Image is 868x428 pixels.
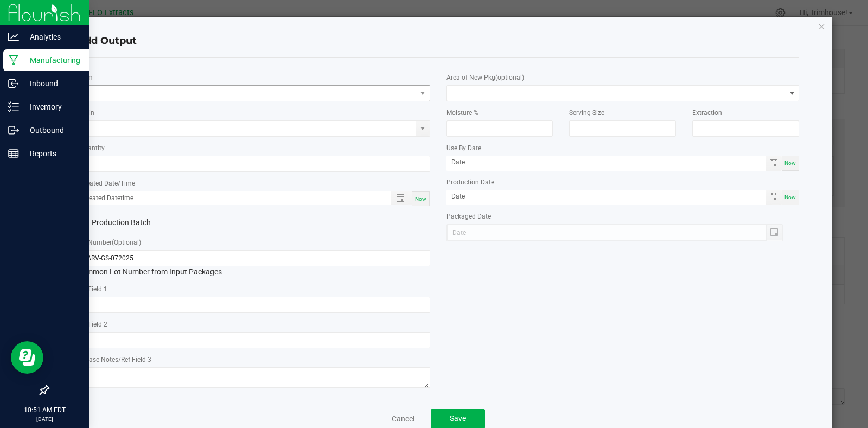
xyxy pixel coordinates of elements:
a: Cancel [392,413,414,424]
inline-svg: Inventory [8,101,19,112]
p: Inventory [19,100,84,113]
p: Analytics [19,30,84,43]
label: Ref Field 2 [77,320,107,329]
span: (Optional) [112,239,141,246]
label: Created Date/Time [80,178,135,188]
inline-svg: Outbound [8,125,19,136]
p: Inbound [19,77,84,90]
span: Toggle calendar [766,156,782,171]
inline-svg: Analytics [8,31,19,42]
label: Production Date [446,177,494,187]
label: Quantity [80,143,105,153]
input: Date [446,190,767,203]
inline-svg: Inbound [8,78,19,89]
span: Save [450,414,466,423]
label: Ref Field 1 [77,284,107,294]
inline-svg: Manufacturing [8,55,19,66]
p: 10:51 AM EDT [5,405,84,415]
label: Packaged Date [446,212,491,221]
span: (optional) [495,74,524,81]
iframe: Resource center [11,341,43,374]
span: Now [415,196,426,202]
input: Date [446,156,767,169]
p: Outbound [19,124,84,137]
label: Area of New Pkg [446,73,524,82]
span: Toggle popup [391,191,412,205]
p: Reports [19,147,84,160]
input: Created Datetime [78,191,380,205]
label: Serving Size [569,108,604,118]
label: Extraction [692,108,722,118]
label: Use By Date [446,143,481,153]
label: Production Batch [77,217,245,228]
span: Toggle calendar [766,190,782,205]
span: Now [784,194,796,200]
label: Release Notes/Ref Field 3 [77,355,151,365]
label: Lot Number [77,238,141,247]
span: NO DATA FOUND [77,85,430,101]
inline-svg: Reports [8,148,19,159]
div: Common Lot Number from Input Packages [77,250,430,278]
label: Moisture % [446,108,478,118]
p: [DATE] [5,415,84,423]
h4: Add Output [77,34,800,48]
p: Manufacturing [19,54,84,67]
span: Now [784,160,796,166]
